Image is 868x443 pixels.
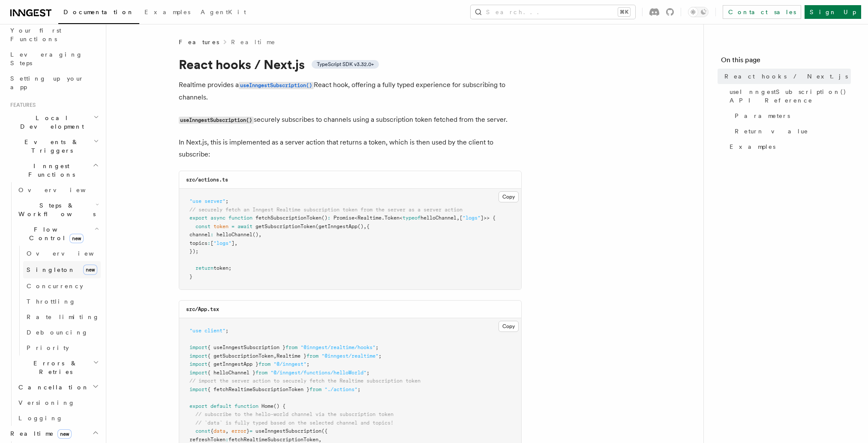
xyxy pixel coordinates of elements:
[213,428,225,434] span: data
[23,325,101,340] a: Debouncing
[216,232,252,238] span: helloChannel
[10,75,84,90] span: Setting up your app
[239,82,314,89] code: useInngestSubscription()
[27,250,115,257] span: Overview
[7,426,101,441] button: Realtimenew
[27,298,76,305] span: Throttling
[189,274,192,280] span: }
[207,240,210,246] span: :
[189,378,420,384] span: // import the server action to securely fetch the Realtime subscription token
[189,215,207,221] span: export
[366,223,369,229] span: {
[23,261,101,278] a: Singletonnew
[375,344,378,350] span: ;
[15,356,101,380] button: Errors & Retries
[15,395,101,410] a: Versioning
[69,234,84,243] span: new
[23,278,101,294] a: Concurrency
[721,69,851,84] a: React hooks / Next.js
[315,223,318,229] span: (
[735,112,790,120] span: Parameters
[213,223,228,229] span: token
[234,240,237,246] span: ,
[10,27,61,42] span: Your first Functions
[231,223,234,229] span: =
[7,162,93,179] span: Inngest Functions
[189,386,207,392] span: import
[15,198,101,222] button: Steps & Workflows
[179,38,219,46] span: Features
[213,265,231,271] span: token;
[324,386,357,392] span: "./actions"
[189,207,463,213] span: // securely fetch an Inngest Realtime subscription token from the server as a server action
[7,110,101,134] button: Local Development
[179,79,522,103] p: Realtime provides a React hook, offering a fully typed experience for subscribing to channels.
[225,437,228,443] span: :
[189,353,207,359] span: import
[730,87,851,105] span: useInngestSubscription() API Reference
[179,57,522,72] h1: React hooks / Next.js
[726,84,851,108] a: useInngestSubscription() API Reference
[481,215,496,221] span: ]>> {
[7,47,101,71] a: Leveraging Steps
[57,429,72,439] span: new
[210,215,225,221] span: async
[399,215,402,221] span: <
[195,265,213,271] span: return
[195,411,393,417] span: // subscribe to the hello-world channel via the subscription token
[186,177,228,183] code: src/actions.ts
[189,344,207,350] span: import
[321,353,378,359] span: "@inngest/realtime"
[18,399,75,406] span: Versioning
[285,344,297,350] span: from
[252,232,258,238] span: ()
[228,215,252,221] span: function
[309,386,321,392] span: from
[210,403,231,409] span: default
[463,215,481,221] span: "logs"
[27,283,83,289] span: Concurrency
[366,370,369,376] span: ;
[239,81,314,89] a: useInngestSubscription()
[15,383,89,392] span: Cancellation
[23,309,101,325] a: Rate limiting
[189,361,207,367] span: import
[27,266,75,273] span: Singleton
[189,198,225,204] span: "use server"
[258,232,261,238] span: ,
[688,7,709,17] button: Toggle dark mode
[471,5,635,19] button: Search...⌘K
[83,265,97,275] span: new
[201,9,246,15] span: AgentKit
[402,215,420,221] span: typeof
[207,344,285,350] span: { useInngestSubscription }
[7,158,101,182] button: Inngest Functions
[225,428,228,434] span: ,
[381,215,384,221] span: .
[384,215,399,221] span: Token
[7,102,36,108] span: Features
[7,23,101,47] a: Your first Functions
[63,9,134,15] span: Documentation
[195,420,393,426] span: // `data` is fully typed based on the selected channel and topics!
[255,215,321,221] span: fetchSubscriptionToken
[255,370,267,376] span: from
[15,410,101,426] a: Logging
[15,359,93,376] span: Errors & Retries
[189,403,207,409] span: export
[258,361,270,367] span: from
[327,215,330,221] span: :
[27,313,99,320] span: Rate limiting
[189,370,207,376] span: import
[186,306,219,312] code: src/App.tsx
[231,428,246,434] span: error
[225,328,228,334] span: ;
[15,380,101,395] button: Cancellation
[246,428,249,434] span: }
[318,437,321,443] span: ,
[18,415,63,422] span: Logging
[15,182,101,198] a: Overview
[7,182,101,426] div: Inngest Functions
[261,403,273,409] span: Home
[7,134,101,158] button: Events & Triggers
